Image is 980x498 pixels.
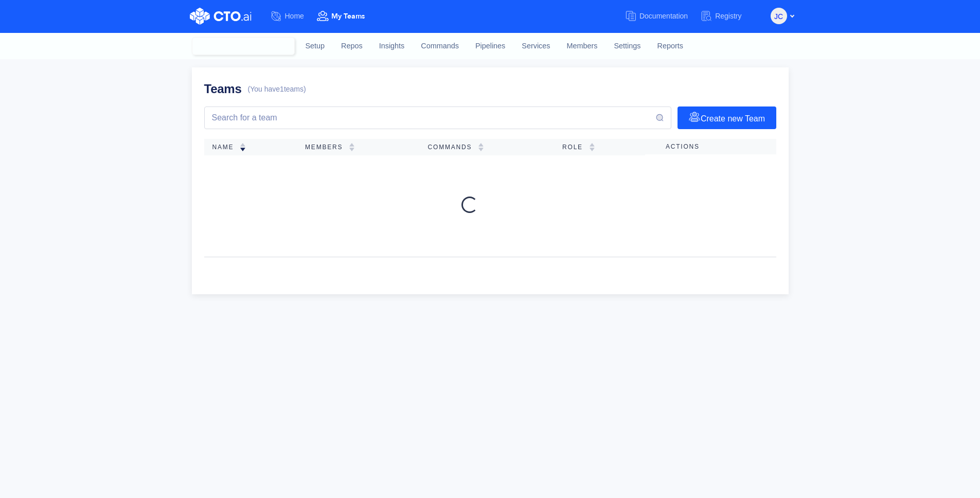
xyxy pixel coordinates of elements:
a: Documentation [625,7,700,26]
a: Commands [413,32,467,60]
a: Settings [605,32,649,60]
th: Actions [645,139,776,154]
img: sorting-empty.svg [478,143,484,151]
a: Services [513,32,558,60]
a: Home [270,7,316,26]
span: JC [774,8,783,25]
input: Search [211,112,655,124]
a: Pipelines [467,32,513,60]
a: Reports [649,32,691,60]
img: CTO.ai Logo [190,8,252,25]
span: My Teams [331,11,365,21]
a: Repos [333,32,371,60]
a: Members [559,32,606,60]
a: Insights [371,32,413,60]
a: Setup [297,32,333,60]
span: Documentation [639,12,688,20]
span: Home [285,12,304,20]
span: Name [212,144,240,151]
img: sorting-empty.svg [589,143,595,151]
span: Registry [715,12,741,20]
a: Registry [700,7,754,26]
h1: Teams [204,80,242,98]
span: Commands [428,144,478,151]
button: JC [771,8,787,24]
img: sorting-down.svg [240,143,246,151]
span: Members [305,144,349,151]
span: Role [562,144,589,151]
span: (You have 1 teams) [248,84,306,94]
a: My Teams [316,7,377,26]
button: Create new Team [678,106,776,129]
img: sorting-empty.svg [349,143,355,151]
